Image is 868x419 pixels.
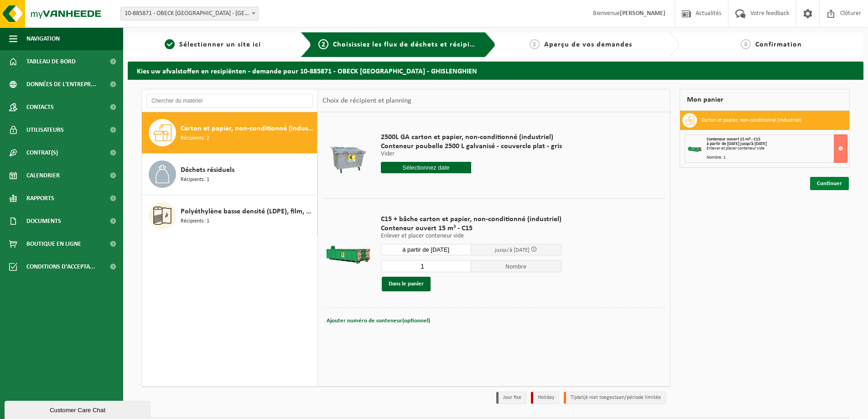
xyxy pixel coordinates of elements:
[26,187,54,210] span: Rapports
[707,146,847,151] div: Enlever et placer conteneur vide
[318,89,416,112] div: Choix de récipient et planning
[181,206,315,217] span: Polyéthylène basse densité (LDPE), film, en vrac, naturel
[181,123,315,134] span: Carton et papier, non-conditionné (industriel)
[26,233,81,255] span: Boutique en ligne
[132,39,293,50] a: 1Sélectionner un site ici
[26,164,60,187] span: Calendrier
[620,10,665,17] strong: [PERSON_NAME]
[381,224,561,233] span: Conteneur ouvert 15 m³ - C15
[707,155,847,160] div: Nombre: 1
[26,73,96,96] span: Données de l'entrepr...
[702,113,802,128] h3: Carton et papier, non-conditionné (industriel)
[181,217,209,226] span: Récipients: 1
[707,137,760,142] span: Conteneur ouvert 15 m³ - C15
[318,39,328,49] span: 2
[128,62,863,79] h2: Kies uw afvalstoffen en recipiënten - demande pour 10-885871 - OBECK [GEOGRAPHIC_DATA] - GHISLENG...
[471,260,561,272] span: Nombre
[142,154,317,195] button: Déchets résiduels Récipients: 1
[381,133,562,142] span: 2500L GA carton et papier, non-conditionné (industriel)
[181,165,234,176] span: Déchets résiduels
[26,50,76,73] span: Tableau de bord
[181,176,209,184] span: Récipients: 1
[495,247,530,253] span: jusqu'à [DATE]
[179,41,261,48] span: Sélectionner un site ici
[496,392,526,404] li: Jour fixe
[26,255,95,278] span: Conditions d'accepta...
[142,112,317,154] button: Carton et papier, non-conditionné (industriel) Récipients: 2
[181,134,209,143] span: Récipients: 2
[810,177,849,190] a: Continuer
[120,7,259,21] span: 10-885871 - OBECK BELGIUM - GHISLENGHIEN
[381,162,472,173] input: Sélectionnez date
[26,96,54,119] span: Contacts
[327,318,430,324] span: Ajouter numéro de conteneur(optionnel)
[26,119,64,141] span: Utilisateurs
[381,233,561,239] p: Enlever et placer conteneur vide
[530,39,540,49] span: 3
[741,39,751,49] span: 4
[26,27,60,50] span: Navigation
[381,151,562,157] p: Vider
[381,142,562,151] span: Conteneur poubelle 2500 L galvanisé - couvercle plat - gris
[544,41,632,48] span: Aperçu de vos demandes
[146,94,313,108] input: Chercher du matériel
[680,89,850,111] div: Mon panier
[381,244,471,255] input: Sélectionnez date
[326,315,431,327] button: Ajouter numéro de conteneur(optionnel)
[382,277,431,291] button: Dans le panier
[142,195,317,236] button: Polyéthylène basse densité (LDPE), film, en vrac, naturel Récipients: 1
[707,141,767,146] strong: à partir de [DATE] jusqu'à [DATE]
[165,39,175,49] span: 1
[755,41,802,48] span: Confirmation
[26,141,58,164] span: Contrat(s)
[121,7,258,20] span: 10-885871 - OBECK BELGIUM - GHISLENGHIEN
[381,215,561,224] span: C15 + bâche carton et papier, non-conditionné (industriel)
[564,392,666,404] li: Tijdelijk niet toegestaan/période limitée
[26,210,61,233] span: Documents
[531,392,559,404] li: Holiday
[333,41,485,48] span: Choisissiez les flux de déchets et récipients
[5,399,152,419] iframe: chat widget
